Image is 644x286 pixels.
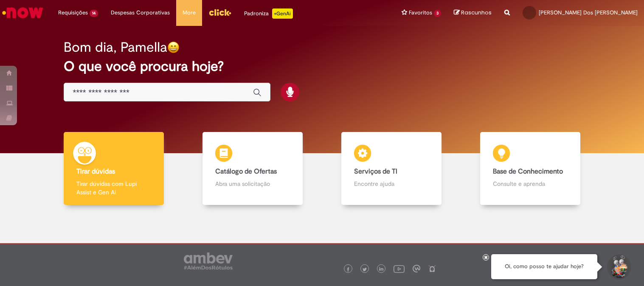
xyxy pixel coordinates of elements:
[167,41,180,53] img: happy-face.png
[346,267,350,272] img: logo_footer_facebook.png
[354,179,429,188] p: Encontre ajuda
[208,6,231,19] img: click_logo_yellow_360x200.png
[45,132,183,205] a: Tirar dúvidas Tirar dúvidas com Lupi Assist e Gen Ai
[394,263,405,274] img: logo_footer_youtube.png
[64,40,167,55] h2: Bom dia, Pamella
[461,132,599,205] a: Base de Conhecimento Consulte e aprenda
[434,10,441,17] span: 3
[409,8,432,17] span: Favoritos
[215,179,290,188] p: Abra uma solicitação
[1,4,45,21] img: ServiceNow
[413,265,420,272] img: logo_footer_workplace.png
[428,265,436,272] img: logo_footer_naosei.png
[354,167,397,176] b: Serviços de TI
[184,252,233,269] img: logo_footer_ambev_rotulo_gray.png
[454,9,492,17] a: Rascunhos
[491,254,597,279] div: Oi, como posso te ajudar hoje?
[363,267,367,272] img: logo_footer_twitter.png
[493,179,568,188] p: Consulte e aprenda
[76,167,115,176] b: Tirar dúvidas
[76,179,151,196] p: Tirar dúvidas com Lupi Assist e Gen Ai
[58,8,88,17] span: Requisições
[461,8,492,17] span: Rascunhos
[64,59,580,74] h2: O que você procura hoje?
[215,167,277,176] b: Catálogo de Ofertas
[606,254,631,280] button: Iniciar Conversa de Suporte
[183,132,322,205] a: Catálogo de Ofertas Abra uma solicitação
[493,167,563,176] b: Base de Conhecimento
[272,8,293,19] p: +GenAi
[539,9,638,16] span: [PERSON_NAME] Dos [PERSON_NAME]
[244,8,293,19] div: Padroniza
[379,267,383,272] img: logo_footer_linkedin.png
[183,8,196,17] span: More
[322,132,461,205] a: Serviços de TI Encontre ajuda
[111,8,170,17] span: Despesas Corporativas
[90,10,98,17] span: 14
